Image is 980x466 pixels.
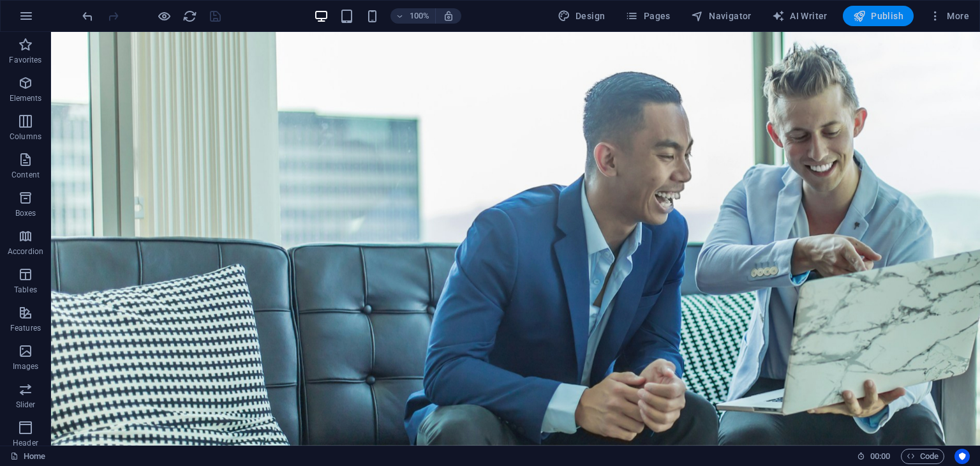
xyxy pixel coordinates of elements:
[15,208,36,218] p: Boxes
[954,449,970,464] button: Usercentrics
[558,10,605,22] span: Design
[691,10,752,22] span: Navigator
[13,438,38,448] p: Header
[924,6,974,26] button: More
[16,400,36,410] p: Slider
[907,449,939,464] span: Code
[80,9,95,24] i: Undo: Change pages (Ctrl+Z)
[625,10,670,22] span: Pages
[14,285,37,295] p: Tables
[901,449,944,464] button: Code
[9,55,41,65] p: Favorites
[10,449,45,464] a: Click to cancel selection. Double-click to open Pages
[553,6,611,26] button: Design
[870,449,890,464] span: 00 00
[390,8,436,24] button: 100%
[156,8,172,24] button: Click here to leave preview mode and continue editing
[843,6,914,26] button: Publish
[767,6,833,26] button: AI Writer
[772,10,828,22] span: AI Writer
[13,361,39,372] p: Images
[620,6,675,26] button: Pages
[10,323,41,333] p: Features
[686,6,757,26] button: Navigator
[410,8,430,24] h6: 100%
[8,246,43,257] p: Accordion
[11,170,40,180] p: Content
[10,93,42,103] p: Elements
[853,10,903,22] span: Publish
[182,9,197,24] i: Reload page
[857,449,891,464] h6: Session time
[879,451,881,461] span: :
[80,8,95,24] button: undo
[929,10,969,22] span: More
[182,8,197,24] button: reload
[443,10,454,22] i: On resize automatically adjust zoom level to fit chosen device.
[10,132,41,142] p: Columns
